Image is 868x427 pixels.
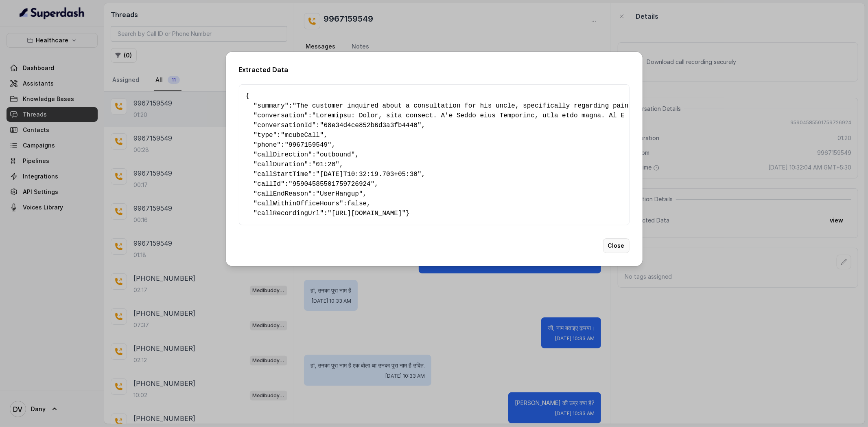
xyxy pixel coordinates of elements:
span: "[URL][DOMAIN_NAME]" [328,210,406,217]
span: callDirection [257,151,308,158]
span: callRecordingUrl [257,210,320,217]
span: "68e34d4ce852b6d3a3fb4440" [320,122,422,129]
span: callDuration [257,161,304,168]
button: Close [603,238,630,253]
span: phone [257,141,277,149]
pre: { " ": , " ": , " ": , " ": , " ": , " ": , " ": , " ": , " ": , " ": , " ": , " ": } [246,91,623,218]
span: "UserHangup" [316,190,363,198]
span: conversation [257,112,304,119]
span: "95904585501759726924" [289,180,374,188]
span: callStartTime [257,171,308,178]
span: false [347,200,367,207]
span: callId [257,180,281,188]
span: "mcubeCall" [281,132,324,139]
span: "outbound" [316,151,355,158]
h2: Extracted Data [239,65,630,75]
span: "[DATE]T10:32:19.703+05:30" [316,171,421,178]
span: "9967159549" [285,141,332,149]
span: type [257,132,273,139]
span: conversationId [257,122,312,129]
span: callEndReason [257,190,308,198]
span: callWithinOfficeHours [257,200,339,207]
span: summary [257,102,284,110]
span: "01:20" [312,161,339,168]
